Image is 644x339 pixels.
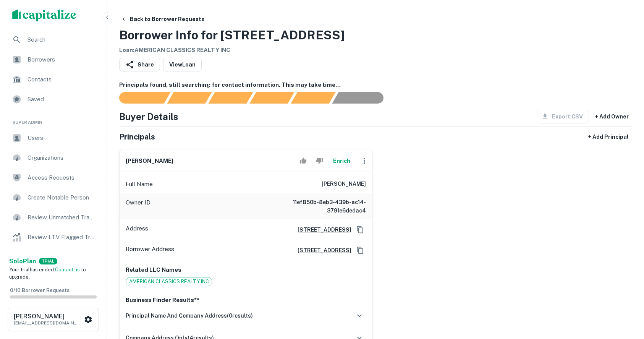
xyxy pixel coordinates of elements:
span: Borrowers [28,55,96,64]
span: Your trial has ended. to upgrade. [9,267,86,280]
span: Organizations [28,153,96,162]
div: Documents found, AI parsing details... [208,92,253,104]
span: Saved [28,95,96,104]
button: + Add Owner [592,110,632,123]
p: Related LLC Names [126,265,366,274]
div: Sending borrower request to AI... [110,92,167,104]
a: Saved [6,90,100,109]
p: Owner ID [126,198,150,215]
span: Create Notable Person [28,193,96,202]
p: [EMAIL_ADDRESS][DOMAIN_NAME] [14,320,83,326]
span: Review LTV Flagged Transactions [28,233,96,242]
span: Users [28,133,96,143]
h3: Borrower Info for [STREET_ADDRESS] [119,26,345,44]
a: Access Requests [6,169,100,187]
a: Create Notable Person [6,188,100,207]
p: Business Finder Results** [126,295,366,305]
h6: Principals found, still searching for contact information. This may take time... [119,81,632,89]
div: Principals found, AI now looking for contact information... [249,92,294,104]
button: Copy Address [354,245,366,256]
a: Lender Admin View [6,248,100,266]
h6: [PERSON_NAME] [14,313,83,320]
h6: principal name and company address ( 0 results) [126,311,253,320]
h6: Loan : AMERICAN CLASSICS REALTY INC [119,46,345,55]
button: Back to Borrower Requests [118,12,207,26]
div: AI fulfillment process complete. [332,92,393,104]
span: Search [28,35,96,44]
strong: Solo Plan [9,258,36,265]
p: Address [126,224,148,235]
a: Contact us [55,267,80,272]
a: [STREET_ADDRESS] [291,246,351,255]
div: Principals found, still searching for contact information. This may take time... [291,92,335,104]
a: Search [6,31,100,49]
h6: [PERSON_NAME] [126,157,173,165]
button: Copy Address [354,224,366,235]
p: Full Name [126,180,153,189]
a: Users [6,129,100,147]
button: + Add Principal [585,130,632,144]
span: 0 / 10 Borrower Requests [10,287,70,293]
span: Access Requests [28,173,96,182]
img: capitalize-logo.png [12,9,76,21]
h4: Buyer Details [119,110,178,123]
h6: [PERSON_NAME] [322,180,366,189]
a: [STREET_ADDRESS] [291,225,351,234]
a: Review Unmatched Transactions [6,208,100,227]
span: AMERICAN CLASSICS REALTY INC [126,278,212,285]
button: Reject [313,153,326,169]
a: SoloPlan [9,257,36,266]
button: Enrich [329,153,354,169]
a: Review LTV Flagged Transactions [6,228,100,247]
span: Contacts [28,75,96,84]
button: [PERSON_NAME][EMAIL_ADDRESS][DOMAIN_NAME] [8,308,99,331]
a: Organizations [6,149,100,167]
div: Your request is received and processing... [167,92,212,104]
iframe: Chat Widget [606,278,644,315]
a: Borrowers [6,50,100,69]
li: Super Admin [6,110,100,129]
h6: 11ef850b-8eb3-439b-ac14-3791e6dedac4 [274,198,366,215]
button: Share [119,58,160,71]
button: Accept [296,153,310,169]
span: Review Unmatched Transactions [28,213,96,222]
h5: Principals [119,131,155,143]
a: ViewLoan [163,58,202,71]
p: Borrower Address [126,245,174,256]
a: Contacts [6,70,100,89]
div: TRIAL [39,258,57,264]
